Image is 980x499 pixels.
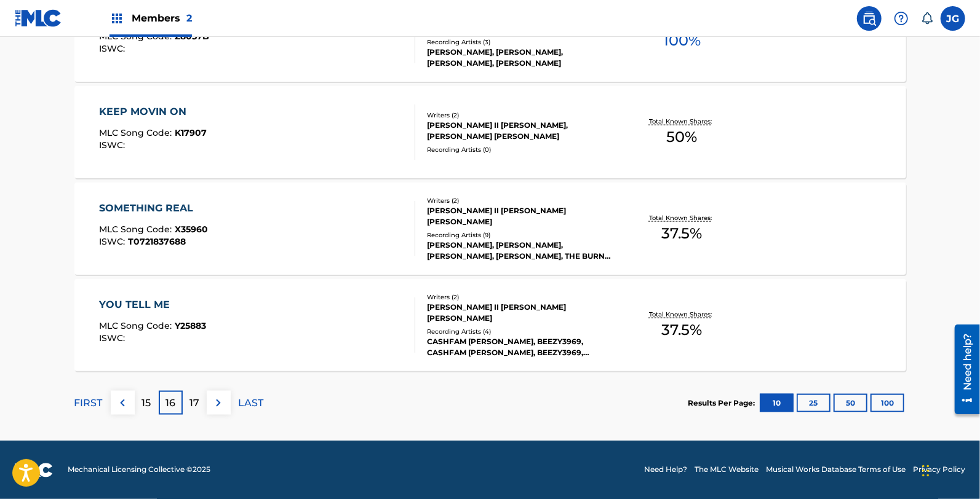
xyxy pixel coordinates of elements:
button: 100 [870,394,904,412]
span: Y25883 [175,320,206,331]
div: Recording Artists ( 0 ) [427,145,613,154]
div: [PERSON_NAME] II [PERSON_NAME] [PERSON_NAME] [427,205,613,227]
a: KEEP MOVIN ONMLC Song Code:K17907ISWC:Writers (2)[PERSON_NAME] II [PERSON_NAME], [PERSON_NAME] [P... [74,86,906,178]
p: Total Known Shares: [649,213,715,222]
div: Writers ( 2 ) [427,293,613,302]
a: SOMETHING REALMLC Song Code:X35960ISWC:T0721837688Writers (2)[PERSON_NAME] II [PERSON_NAME] [PERS... [74,183,906,275]
a: YOU TELL MEMLC Song Code:Y25883ISWC:Writers (2)[PERSON_NAME] II [PERSON_NAME] [PERSON_NAME]Record... [74,279,906,371]
button: 10 [760,394,794,412]
span: T0721837688 [128,236,186,247]
button: 25 [797,394,831,412]
span: ISWC : [99,236,128,247]
div: User Menu [941,6,965,31]
span: MLC Song Code : [99,320,175,331]
span: 100 % [663,29,701,52]
img: Top Rightsholders [110,11,124,26]
p: Total Known Shares: [649,310,715,319]
span: ISWC : [99,43,128,54]
span: MLC Song Code : [99,224,175,235]
p: FIRST [74,396,103,411]
div: YOU TELL ME [99,297,206,312]
iframe: Resource Center [946,320,980,418]
div: [PERSON_NAME] II [PERSON_NAME] [PERSON_NAME] [427,302,613,324]
img: MLC Logo [15,9,62,27]
span: 50 % [666,126,697,148]
div: Help [889,6,914,31]
img: logo [15,463,53,477]
img: right [211,396,226,411]
div: Writers ( 2 ) [427,196,613,205]
div: Recording Artists ( 4 ) [427,327,613,336]
div: CASHFAM [PERSON_NAME], BEEZY3969, CASHFAM [PERSON_NAME], BEEZY3969, BEEZY3969,CASHFAM [PERSON_NAM... [427,336,613,358]
div: KEEP MOVIN ON [99,104,207,119]
span: MLC Song Code : [99,127,175,138]
p: 15 [142,396,151,411]
p: Total Known Shares: [649,117,715,126]
a: The MLC Website [695,465,759,476]
div: [PERSON_NAME], [PERSON_NAME], [PERSON_NAME], [PERSON_NAME] [427,47,613,69]
span: Mechanical Licensing Collective © 2025 [68,465,210,476]
div: Drag [922,452,930,489]
div: SOMETHING REAL [99,201,208,216]
span: ISWC : [99,332,128,344]
iframe: Chat Widget [918,440,980,499]
p: Results Per Page: [688,398,759,409]
span: 2 [186,12,192,24]
span: K17907 [175,127,207,138]
a: Musical Works Database Terms of Use [766,465,906,476]
img: help [894,11,909,26]
p: 16 [165,396,175,411]
p: 17 [189,396,199,411]
a: Need Help? [644,465,687,476]
a: Public Search [857,6,882,31]
span: 37.5 % [661,222,702,245]
p: LAST [239,396,264,411]
div: Notifications [921,12,933,25]
span: ISWC : [99,139,128,151]
div: Recording Artists ( 9 ) [427,230,613,240]
span: X35960 [175,224,208,235]
a: Privacy Policy [913,465,965,476]
div: Writers ( 2 ) [427,111,613,120]
span: 37.5 % [661,319,702,341]
span: Members [132,11,192,25]
div: [PERSON_NAME], [PERSON_NAME], [PERSON_NAME], [PERSON_NAME], THE BURNS SISTERS [427,240,613,262]
div: Recording Artists ( 3 ) [427,37,613,47]
div: [PERSON_NAME] II [PERSON_NAME], [PERSON_NAME] [PERSON_NAME] [427,120,613,142]
button: 50 [834,394,867,412]
img: left [115,396,130,411]
img: search [862,11,877,26]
